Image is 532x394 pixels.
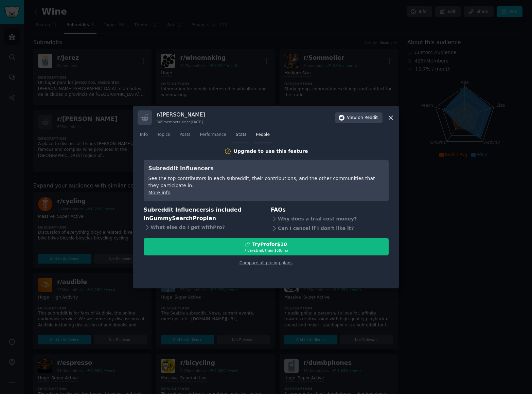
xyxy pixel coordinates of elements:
[140,132,148,138] span: Info
[144,238,389,255] button: TryProfor$107 daystrial, then $59/mo
[347,115,378,121] span: View
[271,206,389,214] h3: FAQs
[197,129,229,143] a: Performance
[177,129,193,143] a: Posts
[155,129,172,143] a: Topics
[271,214,389,224] div: Why does a trial cost money?
[252,241,287,248] div: Try Pro for $10
[271,224,389,233] div: Can I cancel if I don't like it?
[144,248,388,253] div: 7 days trial, then $ 59 /mo
[144,206,262,222] h3: Subreddit Influencers is included in plan
[157,111,205,118] h3: r/ [PERSON_NAME]
[144,222,262,232] div: What else do I get with Pro ?
[240,261,292,265] a: Compare all pricing plans
[200,132,226,138] span: Performance
[256,132,270,138] span: People
[234,148,308,155] div: Upgrade to use this feature
[335,112,383,123] button: Viewon Reddit
[149,215,203,221] span: GummySearch Pro
[358,115,378,121] span: on Reddit
[148,164,384,173] h3: Subreddit Influencers
[253,129,272,143] a: People
[148,175,384,189] div: See the top contributors in each subreddit, their contributions, and the other communities that t...
[138,129,150,143] a: Info
[179,132,190,138] span: Posts
[236,132,246,138] span: Stats
[157,132,170,138] span: Topics
[157,120,205,124] div: 505 members since [DATE]
[233,129,249,143] a: Stats
[148,190,171,195] a: More info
